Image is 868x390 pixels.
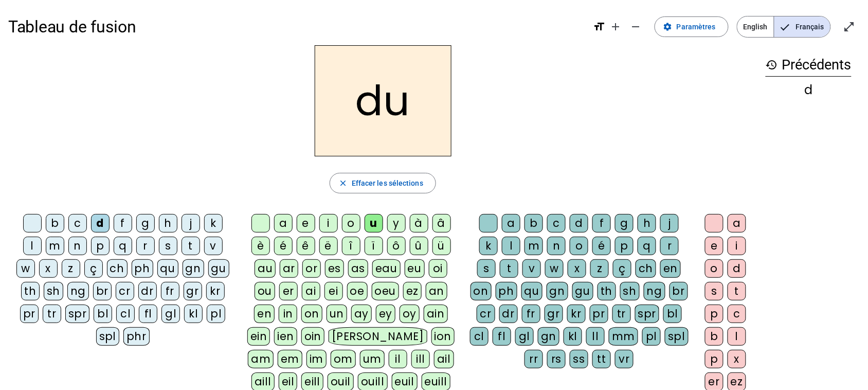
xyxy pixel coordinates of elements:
div: ll [586,327,605,346]
div: tr [612,305,631,323]
div: bl [94,305,112,323]
div: on [471,282,492,300]
div: ill [411,350,430,368]
div: ng [67,282,89,300]
div: p [705,305,724,323]
div: g [615,214,634,233]
span: Paramètres [677,21,716,33]
mat-icon: format_size [593,21,605,33]
div: fl [139,305,157,323]
div: f [114,214,132,233]
div: gl [515,327,534,346]
div: s [159,237,177,255]
div: mm [609,327,638,346]
div: br [670,282,688,300]
div: ey [376,305,395,323]
div: spr [635,305,660,323]
div: à [410,214,428,233]
div: c [547,214,566,233]
div: s [477,259,496,278]
div: ein [247,327,270,346]
div: b [46,214,64,233]
div: oe [347,282,368,300]
div: cr [477,305,495,323]
div: è [251,237,270,255]
div: qu [157,259,178,278]
div: v [522,259,541,278]
div: m [46,237,64,255]
div: z [62,259,80,278]
mat-icon: history [766,59,778,71]
div: as [348,259,368,278]
div: ar [280,259,298,278]
div: g [136,214,155,233]
div: oin [301,327,325,346]
div: oy [400,305,420,323]
div: t [182,237,200,255]
div: oeu [372,282,400,300]
mat-icon: close [338,179,348,188]
div: or [302,259,321,278]
div: ei [324,282,343,300]
div: gn [183,259,204,278]
div: b [705,327,724,346]
div: ô [387,237,406,255]
div: spl [665,327,689,346]
div: b [525,214,543,233]
div: en [660,259,681,278]
div: ê [297,237,315,255]
div: f [592,214,611,233]
mat-icon: remove [630,21,642,33]
div: [PERSON_NAME] [329,327,427,346]
div: spl [96,327,120,346]
div: gn [538,327,559,346]
div: pl [642,327,661,346]
div: p [705,350,724,368]
div: o [342,214,360,233]
h1: Tableau de fusion [8,10,585,43]
div: â [432,214,451,233]
span: English [737,16,774,37]
div: gl [161,305,180,323]
div: r [136,237,155,255]
div: ç [613,259,631,278]
div: phr [123,327,150,346]
div: fr [522,305,540,323]
button: Paramètres [655,16,729,37]
div: î [342,237,360,255]
h3: Précédents [766,54,852,77]
div: a [502,214,520,233]
div: l [502,237,520,255]
div: ez [403,282,422,300]
div: eau [372,259,401,278]
div: gu [208,259,229,278]
div: u [365,214,383,233]
mat-icon: add [609,21,622,33]
div: am [248,350,274,368]
div: pr [590,305,608,323]
div: um [360,350,385,368]
div: gr [184,282,202,300]
div: e [705,237,724,255]
div: ng [644,282,665,300]
mat-icon: settings [663,22,673,31]
div: c [68,214,87,233]
div: o [570,237,588,255]
div: om [331,350,356,368]
div: ou [255,282,275,300]
div: ail [434,350,454,368]
div: k [479,237,498,255]
div: ch [107,259,128,278]
div: ü [432,237,451,255]
div: m [525,237,543,255]
div: pr [20,305,39,323]
div: dr [138,282,157,300]
div: c [728,305,746,323]
div: é [274,237,293,255]
div: ion [431,327,455,346]
div: d [91,214,110,233]
div: kl [564,327,582,346]
div: rr [525,350,543,368]
div: qu [521,282,542,300]
span: Effacer les sélections [352,177,423,189]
